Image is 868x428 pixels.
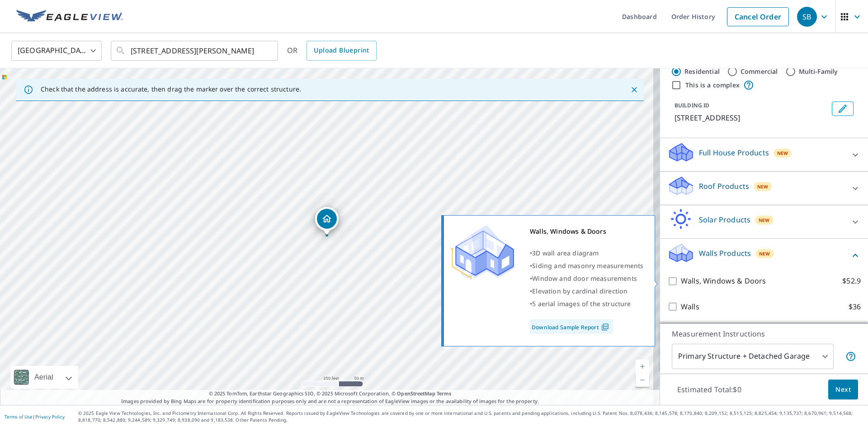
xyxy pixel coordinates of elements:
a: Terms of Use [5,414,33,420]
a: OpenStreetMap [397,390,435,397]
a: Privacy Policy [35,414,65,420]
p: Walls [681,301,699,313]
div: Roof ProductsNew [667,175,861,201]
p: [STREET_ADDRESS] [675,112,828,123]
button: Next [828,380,858,400]
img: Pdf Icon [599,323,611,331]
p: © 2025 Eagle View Technologies, Inc. and Pictometry International Corp. All Rights Reserved. Repo... [78,410,863,423]
span: New [757,183,769,190]
p: Walls Products [699,248,751,259]
a: Download Sample Report [530,319,613,334]
div: Walls, Windows & Doors [530,225,643,238]
p: $52.9 [842,275,861,287]
button: Edit building 1 [832,101,854,116]
p: BUILDING ID [675,101,709,109]
div: Walls ProductsNew [667,242,861,268]
div: • [530,272,643,285]
a: Upload Blueprint [307,41,376,61]
p: Roof Products [699,181,749,192]
span: Siding and masonry measurements [532,261,643,270]
span: Elevation by cardinal direction [532,287,627,295]
a: Current Level 17, Zoom In [636,360,649,373]
a: Current Level 17, Zoom Out [636,373,649,387]
div: • [530,298,643,310]
span: New [777,149,788,157]
div: Primary Structure + Detached Garage [672,344,834,369]
span: Window and door measurements [532,274,637,283]
label: Multi-Family [799,67,838,76]
div: Dropped pin, building 1, Residential property, 9770 W Vista Dr Hillsboro, MO 63050 [315,207,339,235]
div: Solar ProductsNew [667,209,861,235]
button: Close [628,84,640,96]
span: Next [835,384,851,395]
p: Measurement Instructions [672,328,856,339]
span: © 2025 TomTom, Earthstar Geographics SIO, © 2025 Microsoft Corporation, © [209,390,452,398]
span: 5 aerial images of the structure [532,299,631,308]
div: Full House ProductsNew [667,142,861,168]
span: Your report will include the primary structure and a detached garage if one exists. [845,351,856,362]
a: Terms [437,390,452,397]
p: Check that the address is accurate, then drag the marker over the correct structure. [41,85,301,93]
div: Aerial [32,366,56,389]
div: Aerial [11,366,78,389]
span: New [759,250,770,257]
div: [GEOGRAPHIC_DATA] [11,38,102,63]
p: $36 [849,301,861,313]
span: Upload Blueprint [314,45,369,56]
p: | [5,414,65,419]
span: New [759,216,770,224]
div: • [530,285,643,298]
p: Estimated Total: $0 [670,380,749,399]
a: Cancel Order [727,7,789,26]
div: • [530,247,643,260]
img: Premium [451,225,514,279]
p: Solar Products [699,214,750,225]
p: Walls, Windows & Doors [681,275,766,287]
label: Residential [684,67,720,76]
div: • [530,260,643,272]
img: EV Logo [16,10,123,24]
div: OR [287,41,377,61]
input: Search by address or latitude-longitude [131,38,259,63]
label: Commercial [741,67,778,76]
span: 3D wall area diagram [532,249,599,257]
div: SB [797,7,817,27]
label: This is a complex [685,81,740,90]
p: Full House Products [699,147,769,158]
